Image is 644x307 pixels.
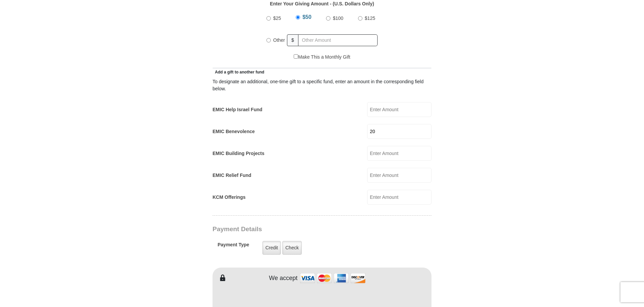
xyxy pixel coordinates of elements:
label: Check [282,241,302,255]
strong: Enter Your Giving Amount - (U.S. Dollars Only) [270,1,374,6]
span: Other [273,37,285,43]
img: credit cards accepted [299,271,366,285]
label: EMIC Relief Fund [213,172,251,179]
input: Enter Amount [367,146,431,161]
label: KCM Offerings [213,194,246,201]
input: Enter Amount [367,102,431,117]
span: $125 [365,16,375,21]
input: Make This a Monthly Gift [294,54,298,59]
input: Enter Amount [367,168,431,183]
label: EMIC Building Projects [213,150,264,157]
input: Other Amount [298,34,378,46]
span: $ [287,34,298,46]
label: EMIC Help Israel Fund [213,106,262,113]
h5: Payment Type [218,242,249,251]
span: $25 [273,16,281,21]
label: Make This a Monthly Gift [294,54,350,61]
label: EMIC Benevolence [213,128,255,135]
label: Credit [262,241,281,255]
h3: Payment Details [213,225,384,233]
div: To designate an additional, one-time gift to a specific fund, enter an amount in the correspondin... [213,78,431,92]
h4: We accept [269,275,298,282]
span: Add a gift to another fund [213,70,264,74]
input: Enter Amount [367,190,431,205]
input: Enter Amount [367,124,431,139]
span: $50 [302,14,312,20]
span: $100 [333,16,343,21]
